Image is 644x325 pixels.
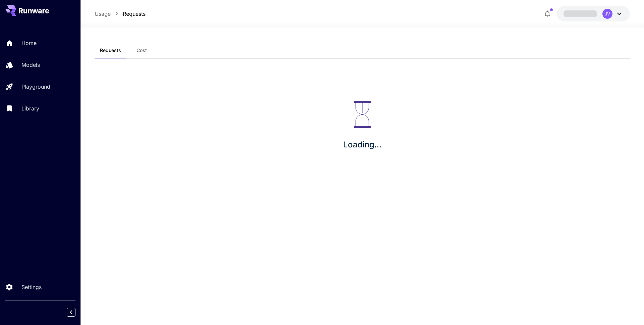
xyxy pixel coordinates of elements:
p: Settings [21,283,42,291]
button: Collapse sidebar [67,308,75,317]
button: JV [557,6,630,21]
div: Collapse sidebar [72,306,80,318]
p: Library [21,104,39,112]
p: Loading... [343,139,381,151]
div: JV [602,9,612,19]
span: Requests [100,47,121,53]
p: Home [21,39,37,47]
a: Requests [123,10,146,18]
a: Usage [95,10,111,18]
span: Cost [137,47,147,53]
nav: breadcrumb [95,10,146,18]
p: Playground [21,83,50,91]
p: Models [21,61,40,69]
